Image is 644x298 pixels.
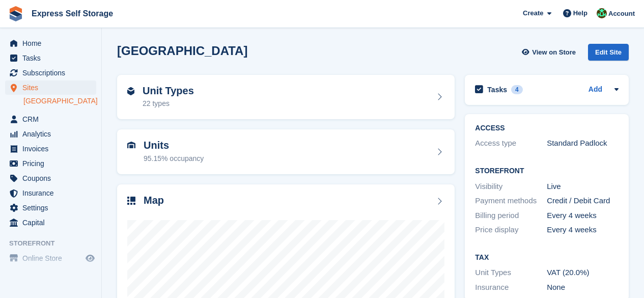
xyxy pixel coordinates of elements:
[475,210,547,222] div: Billing period
[22,201,83,215] span: Settings
[475,138,547,149] div: Access type
[117,75,455,120] a: Unit Types 22 types
[22,51,83,65] span: Tasks
[475,181,547,193] div: Visibility
[523,8,543,18] span: Create
[5,251,96,265] a: menu
[144,195,164,206] h2: Map
[475,195,547,207] div: Payment methods
[8,6,23,21] img: stora-icon-8386f47178a22dfd0bd8f6a31ec36ba5ce8667c1dd55bd0f319d3a0aa187defe.svg
[22,142,83,156] span: Invoices
[547,282,619,293] div: None
[5,66,96,80] a: menu
[117,44,247,58] h2: [GEOGRAPHIC_DATA]
[127,142,135,149] img: unit-icn-7be61d7bf1b0ce9d3e12c5938cc71ed9869f7b940bace4675aadf7bd6d80202e.svg
[22,80,83,95] span: Sites
[127,197,135,205] img: map-icn-33ee37083ee616e46c38cad1a60f524a97daa1e2b2c8c0bc3eb3415660979fc1.svg
[22,156,83,171] span: Pricing
[22,112,83,126] span: CRM
[22,171,83,185] span: Coupons
[117,129,455,174] a: Units 95.15% occupancy
[22,66,83,80] span: Subscriptions
[588,44,629,65] a: Edit Site
[127,87,134,95] img: unit-type-icn-2b2737a686de81e16bb02015468b77c625bbabd49415b5ef34ead5e3b44a266d.svg
[511,85,523,94] div: 4
[547,267,619,279] div: VAT (20.0%)
[144,153,204,164] div: 95.15% occupancy
[487,85,507,94] h2: Tasks
[532,47,576,58] span: View on Store
[475,267,547,279] div: Unit Types
[475,282,547,293] div: Insurance
[5,80,96,95] a: menu
[5,156,96,171] a: menu
[22,215,83,230] span: Capital
[5,142,96,156] a: menu
[84,252,96,264] a: Preview store
[5,36,96,50] a: menu
[143,85,194,97] h2: Unit Types
[23,96,96,106] a: [GEOGRAPHIC_DATA]
[144,140,204,151] h2: Units
[573,8,587,18] span: Help
[5,215,96,230] a: menu
[22,127,83,141] span: Analytics
[547,181,619,193] div: Live
[143,98,194,109] div: 22 types
[475,254,619,262] h2: Tax
[5,127,96,141] a: menu
[5,51,96,65] a: menu
[547,195,619,207] div: Credit / Debit Card
[5,171,96,185] a: menu
[608,9,635,19] span: Account
[588,44,629,61] div: Edit Site
[22,36,83,50] span: Home
[475,167,619,175] h2: Storefront
[475,124,619,132] h2: ACCESS
[27,5,117,22] a: Express Self Storage
[9,238,101,249] span: Storefront
[547,138,619,149] div: Standard Padlock
[589,84,602,96] a: Add
[597,8,607,18] img: Shakiyra Davis
[547,224,619,236] div: Every 4 weeks
[547,210,619,222] div: Every 4 weeks
[5,201,96,215] a: menu
[5,112,96,126] a: menu
[22,186,83,200] span: Insurance
[475,224,547,236] div: Price display
[5,186,96,200] a: menu
[520,44,580,61] a: View on Store
[22,251,83,265] span: Online Store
